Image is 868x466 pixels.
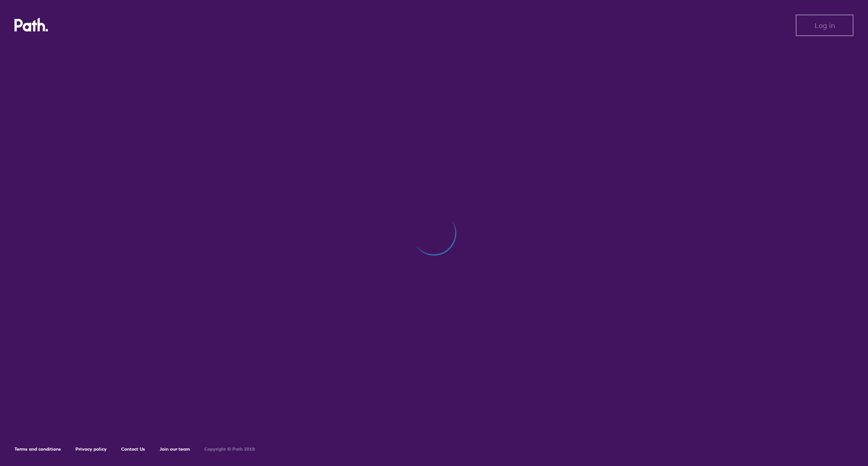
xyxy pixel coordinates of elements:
[204,447,255,452] h6: Copyright © Path 2018
[815,21,835,29] span: Log in
[75,446,107,452] a: Privacy policy
[160,446,190,452] a: Join our team
[121,446,145,452] a: Contact Us
[796,14,854,36] button: Log in
[14,446,61,452] a: Terms and conditions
